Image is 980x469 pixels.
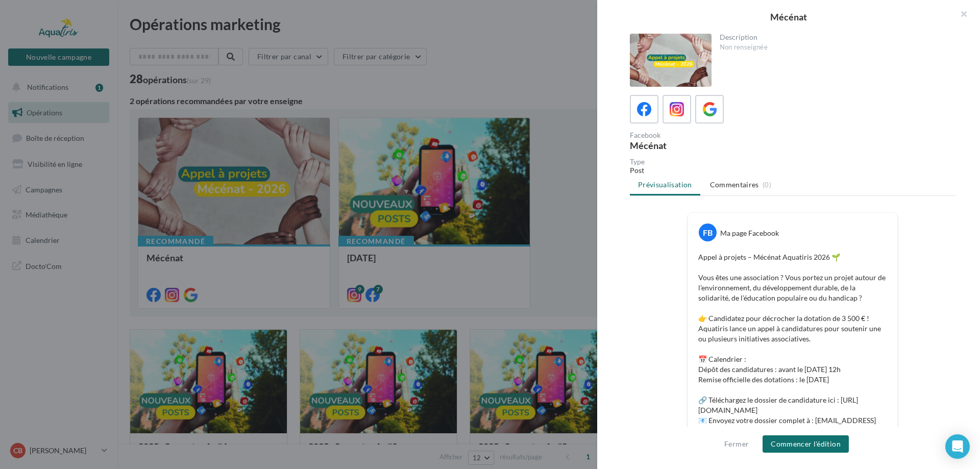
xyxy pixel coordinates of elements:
span: Commentaires [710,180,759,190]
span: (0) [763,181,771,189]
div: Description [720,34,948,41]
button: Commencer l'édition [763,435,849,453]
button: Fermer [720,438,753,450]
div: Mécénat [630,141,789,150]
div: Open Intercom Messenger [945,434,970,459]
div: Non renseignée [720,43,948,52]
div: Mécénat [614,12,964,21]
div: Post [630,165,955,176]
div: FB [699,224,717,241]
div: Facebook [630,132,789,139]
div: Type [630,158,955,165]
div: Ma page Facebook [720,228,779,238]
